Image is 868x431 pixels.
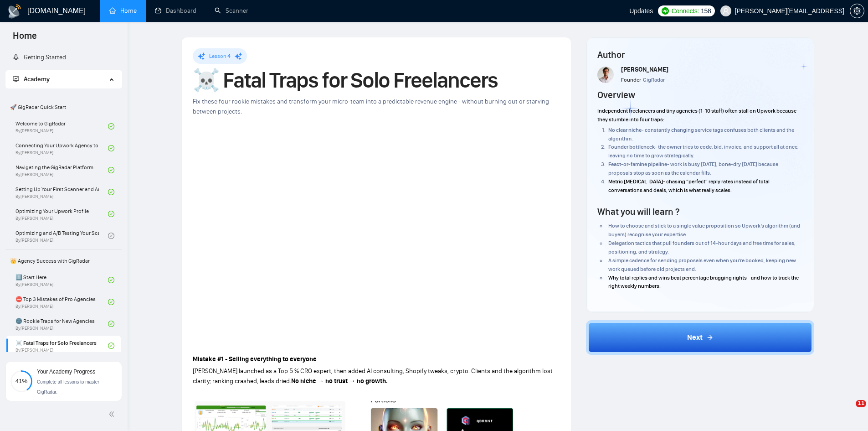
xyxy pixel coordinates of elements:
strong: Metric [MEDICAL_DATA] [608,178,663,185]
span: Connects: [672,6,699,16]
a: Connecting Your Upwork Agency to GigRadarBy[PERSON_NAME] [15,138,108,158]
span: Delegation tactics that pull founders out of 14-hour days and free time for sales, positioning, a... [608,240,796,255]
span: - constantly changing service tags confuses both clients and the algorithm. [608,127,794,142]
span: 11 [856,400,866,407]
span: check-circle [108,233,114,239]
img: logo [7,4,22,19]
span: How to choose and stick to a single value proposition so Upwork’s algorithm (and buyers) recognis... [608,223,800,238]
span: user [723,8,729,14]
span: Your Academy Progress [37,369,95,375]
span: Updates [629,7,653,15]
span: Complete all lessons to master GigRadar. [37,379,99,395]
span: check-circle [108,299,114,305]
span: check-circle [108,145,114,151]
span: Academy [24,75,50,83]
span: 🚀 GigRadar Quick Start [6,98,121,116]
span: Independent freelancers and tiny agencies (1-10 staff) often stall on Upwork because they stumble... [597,108,796,123]
span: [PERSON_NAME] [621,66,668,73]
span: 👑 Agency Success with GigRadar [6,252,121,270]
span: 41% [10,378,32,384]
strong: Mistake #1 - Selling everything to everyone [193,355,317,363]
img: Screenshot+at+Jun+18+10-48-53%E2%80%AFPM.png [597,67,614,83]
h4: Overview [597,88,635,101]
a: 🌚 Rookie Traps for New AgenciesBy[PERSON_NAME] [15,314,108,334]
button: setting [850,4,864,18]
a: searchScanner [215,7,248,15]
a: setting [850,7,864,15]
span: Next [687,332,703,343]
strong: No clear niche [608,127,642,133]
span: check-circle [108,167,114,173]
h1: ☠️ Fatal Traps for Solo Freelancers [193,70,560,90]
li: Getting Started [5,48,122,67]
span: fund-projection-screen [13,76,19,82]
span: setting [850,7,864,15]
strong: Founder bottleneck [608,144,655,150]
span: check-circle [108,277,114,283]
span: Academy [13,75,50,83]
a: ⛔ Top 3 Mistakes of Pro AgenciesBy[PERSON_NAME] [15,292,108,312]
strong: Feast-or-famine pipeline [608,161,667,167]
iframe: Intercom live chat [837,400,859,422]
img: upwork-logo.png [662,7,669,15]
a: dashboardDashboard [155,7,196,15]
a: Navigating the GigRadar PlatformBy[PERSON_NAME] [15,160,108,180]
span: Lesson 4 [209,53,231,59]
button: Next [586,320,814,355]
a: rocketGetting Started [13,53,66,61]
a: 1️⃣ Start HereBy[PERSON_NAME] [15,270,108,290]
span: GigRadar [643,77,665,83]
span: - chasing “perfect” reply rates instead of total conversations and deals, which is what really sc... [608,178,770,193]
a: Optimizing Your Upwork ProfileBy[PERSON_NAME] [15,204,108,224]
a: homeHome [109,7,137,15]
span: Why total replies and wins beat percentage bragging rights - and how to track the right weekly nu... [608,275,799,290]
span: 158 [701,6,711,16]
a: Setting Up Your First Scanner and Auto-BidderBy[PERSON_NAME] [15,182,108,202]
span: - the owner tries to code, bid, invoice, and support all at once, leaving no time to grow strateg... [608,144,799,159]
h4: Author [597,48,803,61]
h4: What you will learn ? [597,205,679,218]
span: [PERSON_NAME] launched as a Top 5 % CRO expert, then added AI consulting, Shopify tweaks, crypto.... [193,367,553,385]
span: A simple cadence for sending proposals even when you’re booked, keeping new work queued before ol... [608,257,796,272]
span: - work is busy [DATE], bone-dry [DATE] because proposals stop as soon as the calendar fills. [608,161,778,176]
span: check-circle [108,189,114,195]
span: check-circle [108,123,114,130]
span: check-circle [108,321,114,327]
span: check-circle [108,211,114,217]
a: Welcome to GigRadarBy[PERSON_NAME] [15,116,108,136]
span: check-circle [108,343,114,349]
span: double-left [108,410,118,419]
span: Fix these four rookie mistakes and transform your micro-team into a predictable revenue engine - ... [193,98,549,115]
a: Optimizing and A/B Testing Your Scanner for Better ResultsBy[PERSON_NAME] [15,226,108,246]
strong: No niche → no trust → no growth. [291,377,388,385]
span: Founder [621,77,641,83]
a: ☠️ Fatal Traps for Solo FreelancersBy[PERSON_NAME] [15,336,108,356]
span: Home [5,29,44,48]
